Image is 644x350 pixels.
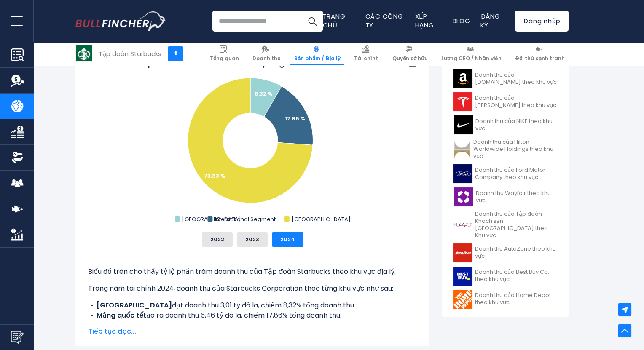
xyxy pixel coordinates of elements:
[453,243,472,262] img: Logo AZO
[204,172,225,180] text: 73.83 %
[302,11,323,32] button: Tìm kiếm
[453,267,472,286] img: Biểu tượng BBY
[473,138,553,160] font: Doanh thu của Hilton Worldwide Holdings theo khu vực
[475,245,556,260] font: Doanh thu AutoZone theo khu vực
[511,42,569,65] a: Đối thủ cạnh tranh
[453,187,473,206] img: Biểu tượng W
[272,232,303,247] button: 2024
[215,215,276,223] text: International Segment
[448,113,562,136] a: Doanh thu của NIKE theo khu vực
[249,42,284,65] a: Doanh thu
[252,55,281,62] font: Doanh thu
[448,185,562,208] a: Doanh thu Wayfair theo khu vực
[255,90,273,98] text: 8.32 %
[448,67,562,90] a: Doanh thu của [DOMAIN_NAME] theo khu vực
[448,241,562,265] a: Doanh thu AutoZone theo khu vực
[88,267,396,276] font: Biểu đồ trên cho thấy tỷ lệ phần trăm doanh thu của Tập đoàn Starbucks theo khu vực địa lý.
[392,55,428,62] font: Quyền sở hữu
[76,45,92,61] img: Biểu tượng SBUX
[448,265,562,288] a: Doanh thu của Best Buy Co. theo khu vực
[210,55,239,62] font: Tổng quan
[292,215,351,223] text: [GEOGRAPHIC_DATA]
[290,42,344,65] a: Sản phẩm / Địa lý
[97,321,122,330] font: HOA KỲ
[97,310,143,320] font: Mảng quốc tế
[210,235,224,243] font: 2022
[245,235,259,243] font: 2023
[168,46,183,61] a: +
[448,208,562,241] a: Doanh thu của Tập đoàn Khách sạn [GEOGRAPHIC_DATA] theo Khu vực
[365,12,403,29] a: Các công ty
[75,11,166,31] img: Logo Bullfincher
[182,215,241,223] text: [GEOGRAPHIC_DATA]
[88,57,417,225] svg: Tỷ lệ doanh thu của Tập đoàn Starbucks theo khu vực
[515,11,569,32] a: Đăng nhập
[475,117,553,132] font: Doanh thu của NIKE theo khu vực
[280,235,295,243] font: 2024
[323,12,346,29] a: Trang chủ
[294,55,341,62] font: Sản phẩm / Địa lý
[448,136,562,162] a: Doanh thu của Hilton Worldwide Holdings theo khu vực
[475,268,549,283] font: Doanh thu của Best Buy Co. theo khu vực
[11,151,24,164] img: Quyền sở hữu
[453,215,472,234] img: Logo chữ H
[354,55,379,62] font: Tài chính
[453,69,472,88] img: Biểu tượng AMZN
[143,310,341,320] font: tạo ra doanh thu 6,46 tỷ đô la, chiếm 17,86% tổng doanh thu.
[453,16,470,25] a: Blog
[475,210,548,239] font: Doanh thu của Tập đoàn Khách sạn [GEOGRAPHIC_DATA] theo Khu vực
[448,162,562,185] a: Doanh thu của Ford Motor Company theo khu vực
[97,300,172,310] font: [GEOGRAPHIC_DATA]
[475,166,545,181] font: Doanh thu của Ford Motor Company theo khu vực
[453,164,472,183] img: Biểu tượng F
[448,288,562,311] a: Doanh thu của Home Depot theo khu vực
[415,12,434,29] a: Xếp hạng
[202,232,233,247] button: 2022
[453,115,473,134] img: Logo NKE
[448,90,562,113] a: Doanh thu của [PERSON_NAME] theo khu vực
[206,42,243,65] a: Tổng quan
[350,42,383,65] a: Tài chính
[523,16,561,25] font: Đăng nhập
[453,92,472,111] img: Biểu tượng TSLA
[174,48,178,58] font: +
[389,42,432,65] a: Quyền sở hữu
[453,290,472,309] img: Logo HD
[99,49,161,58] font: Tập đoàn Starbucks
[285,115,306,123] text: 17.86 %
[88,326,136,336] font: Tiếp tục đọc...
[437,42,505,65] a: Lương CEO / Nhân viên
[453,140,471,159] img: Biểu tượng HLT
[237,232,268,247] button: 2023
[441,55,502,62] font: Lương CEO / Nhân viên
[475,291,551,306] font: Doanh thu của Home Depot theo khu vực
[475,94,556,109] font: Doanh thu của [PERSON_NAME] theo khu vực
[88,283,393,293] font: Trong năm tài chính 2024, doanh thu của Starbucks Corporation theo từng khu vực như sau:
[480,12,500,29] a: Đăng ký
[515,55,565,62] font: Đối thủ cạnh tranh
[172,300,355,310] font: đạt doanh thu 3,01 tỷ đô la, chiếm 8,32% tổng doanh thu.
[476,189,551,204] font: Doanh thu Wayfair theo khu vực
[75,11,166,31] a: Đi đến trang chủ
[122,321,333,330] font: đã tạo ra doanh thu 26,71 tỷ đô la, chiếm 73,83% tổng doanh thu.
[475,71,557,86] font: Doanh thu của [DOMAIN_NAME] theo khu vực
